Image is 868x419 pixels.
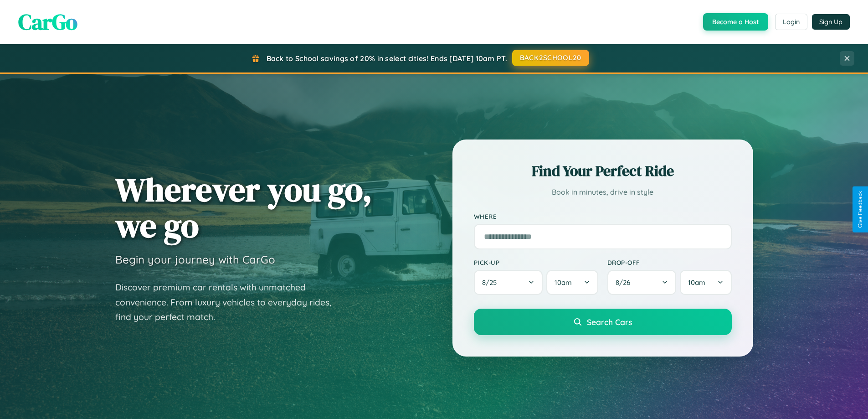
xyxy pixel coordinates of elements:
button: BACK2SCHOOL20 [512,50,589,66]
span: 10am [555,278,572,287]
h1: Wherever you go, we go [115,171,372,243]
button: Search Cars [474,309,732,335]
label: Pick-up [474,259,598,266]
p: Discover premium car rentals with unmatched convenience. From luxury vehicles to everyday rides, ... [115,280,343,325]
button: 8/26 [607,270,677,295]
button: 10am [546,270,598,295]
span: 10am [688,278,705,287]
button: Become a Host [703,13,768,31]
span: 8 / 26 [616,278,635,287]
button: 10am [680,270,731,295]
span: 8 / 25 [482,278,501,287]
div: Give Feedback [857,191,863,228]
button: 8/25 [474,270,543,295]
h3: Begin your journey with CarGo [115,253,275,266]
button: Login [775,14,807,30]
span: Back to School savings of 20% in select cities! Ends [DATE] 10am PT. [267,54,507,63]
span: Search Cars [587,317,632,327]
p: Book in minutes, drive in style [474,186,732,199]
button: Sign Up [812,14,850,30]
label: Drop-off [607,259,732,266]
h2: Find Your Perfect Ride [474,161,732,181]
span: CarGo [18,7,77,37]
label: Where [474,212,732,220]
